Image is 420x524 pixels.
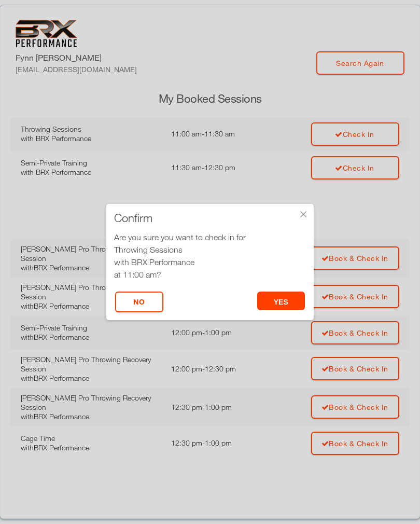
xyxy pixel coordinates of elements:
button: yes [257,292,305,310]
span: Confirm [114,213,152,223]
div: with BRX Performance [114,256,306,268]
button: No [115,292,163,312]
div: × [298,209,309,219]
div: Are you sure you want to check in for at 11:00 am? [114,231,306,281]
div: Throwing Sessions [114,243,306,256]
